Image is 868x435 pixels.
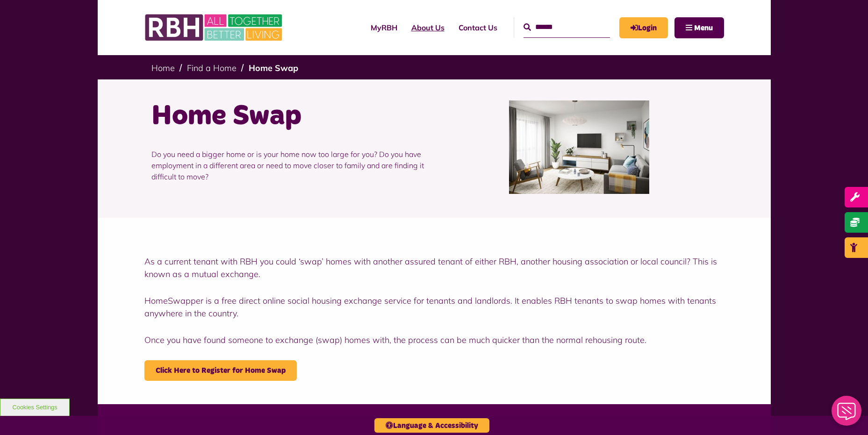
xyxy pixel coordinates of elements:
a: MyRBH [619,17,668,38]
p: Do you need a bigger home or is your home now too large for you? Do you have employment in a diff... [151,135,427,196]
a: Contact Us [452,15,504,40]
a: About Us [404,15,452,40]
h1: Home Swap [151,98,427,135]
iframe: Netcall Web Assistant for live chat [826,393,868,435]
img: Home Swap [509,100,649,194]
p: HomeSwapper is a free direct online social housing exchange service for tenants and landlords. It... [144,294,724,320]
a: Find a Home [187,63,237,73]
button: Navigation [674,17,724,38]
button: Language & Accessibility [374,418,489,433]
img: RBH [144,9,285,46]
a: Home Swap [249,63,298,73]
a: MyRBH [364,15,404,40]
p: As a current tenant with RBH you could ‘swap’ homes with another assured tenant of either RBH, an... [144,255,724,280]
p: Once you have found someone to exchange (swap) homes with, the process can be much quicker than t... [144,334,724,346]
span: Menu [694,24,713,32]
a: - open in a new tab [144,360,297,381]
a: Home [151,63,175,73]
input: Search [524,17,610,37]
